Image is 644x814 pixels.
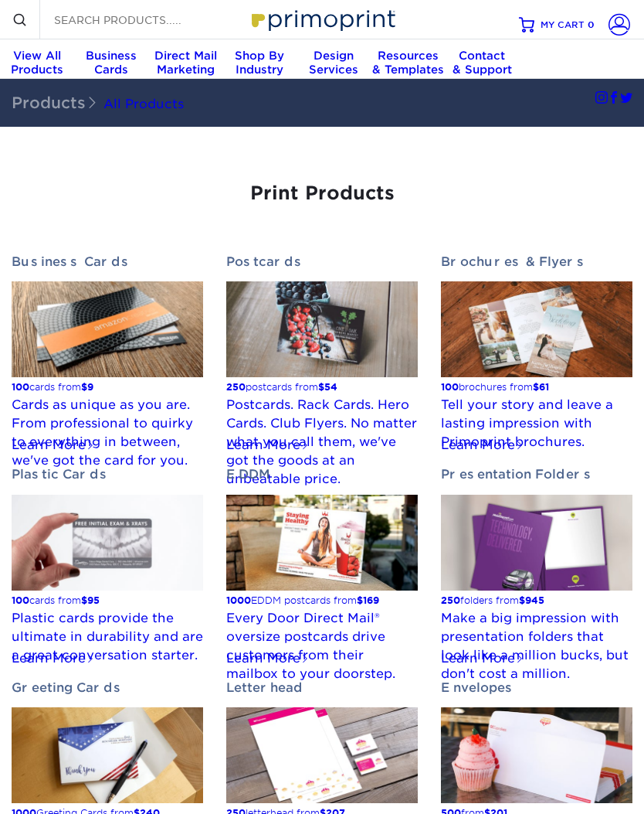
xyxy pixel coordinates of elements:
[232,687,257,699] span: 1000
[531,687,551,699] span: 945
[184,46,276,59] span: Direct Mail
[585,14,592,25] span: 0
[539,387,545,399] span: $
[18,387,36,399] span: 100
[441,790,502,804] div: Learn More
[441,553,632,568] h2: Presentation Folders
[12,254,203,269] h2: Business Cards
[226,553,418,803] a: EDDM 1000EDDM postcards from$169 Every Door Direct Mail® oversize postcards drive customers from ...
[552,46,644,59] span: Contact
[441,281,632,377] img: Brochures & Flyers
[441,421,632,479] div: Tell your story and leave a lasting impression with Primoprint brochures.
[538,13,582,26] span: MY CART
[18,687,36,699] span: 100
[12,182,632,205] h1: Print Products
[12,94,103,112] span: Products
[368,39,460,80] a: DesignServices
[460,46,552,71] div: & Templates
[525,687,531,699] span: $
[368,46,460,59] span: Design
[12,553,203,803] a: Plastic Cards 100cards from$95 Plastic cards provide the ultimate in durability and are a great c...
[441,254,632,269] h2: Brochures & Flyers
[245,2,399,36] img: Primoprint
[92,46,184,71] div: Cards
[324,387,330,399] span: $
[441,254,632,504] a: Brochures & Flyers 100brochures from$61 Tell your story and leave a lasting impression with Primo...
[226,490,287,504] div: Learn More
[232,387,344,399] small: postcards from
[92,46,184,59] span: Business
[18,687,106,699] small: cards from
[92,39,184,80] a: BusinessCards
[276,46,368,59] span: Shop By
[226,254,418,504] a: Postcards 250postcards from$54 Postcards. Rack Cards. Hero Cards. Club Flyers. No matter what you...
[93,387,100,399] span: 9
[226,421,418,479] div: Postcards. Rack Cards. Hero Cards. Club Flyers. No matter what you call them, we've got the goods...
[226,581,418,677] img: EDDM
[363,687,369,699] span: $
[12,553,203,568] h2: Plastic Cards
[12,281,203,377] img: Business Cards
[93,687,106,699] span: 95
[441,581,632,677] img: Presentation Folders
[441,553,632,803] a: Presentation Folders 250folders from$945 Make a big impression with presentation folders that loo...
[12,490,73,504] div: Learn More
[87,687,93,699] span: $
[369,687,385,699] span: 169
[447,687,466,699] span: 250
[184,46,276,71] div: Marketing
[232,687,385,699] small: EDDM postcards from
[441,490,502,504] div: Learn More
[12,254,203,504] a: Business Cards 100cards from$9 Cards as unique as you are. From professional to quirky to everyth...
[232,387,252,399] span: 250
[87,387,93,399] span: $
[12,581,203,677] img: Plastic Cards
[18,387,100,399] small: cards from
[368,46,460,71] div: Services
[441,720,632,779] div: Make a big impression with presentation folders that look like a million bucks, but don't cost a ...
[53,11,203,29] input: SEARCH PRODUCTS.....
[447,387,555,399] small: brochures from
[12,720,203,779] div: Plastic cards provide the ultimate in durability and are a great conversation starter.
[4,767,131,809] iframe: Google Customer Reviews
[552,39,644,80] a: Contact& Support
[330,387,344,399] span: 54
[447,687,551,699] small: folders from
[545,387,555,399] span: 61
[460,46,552,59] span: Resources
[552,46,644,71] div: & Support
[460,39,552,80] a: Resources& Templates
[226,553,418,568] h2: EDDM
[184,39,276,80] a: Direct MailMarketing
[226,790,287,804] div: Learn More
[276,46,368,71] div: Industry
[276,39,368,80] a: Shop ByIndustry
[226,281,418,377] img: Postcards
[103,94,205,112] a: All Products
[226,720,418,779] div: Every Door Direct Mail® oversize postcards drive customers from their mailbox to your doorstep.
[12,421,203,479] div: Cards as unique as you are. From professional to quirky to everything in between, we've got the c...
[447,387,465,399] span: 100
[226,254,418,269] h2: Postcards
